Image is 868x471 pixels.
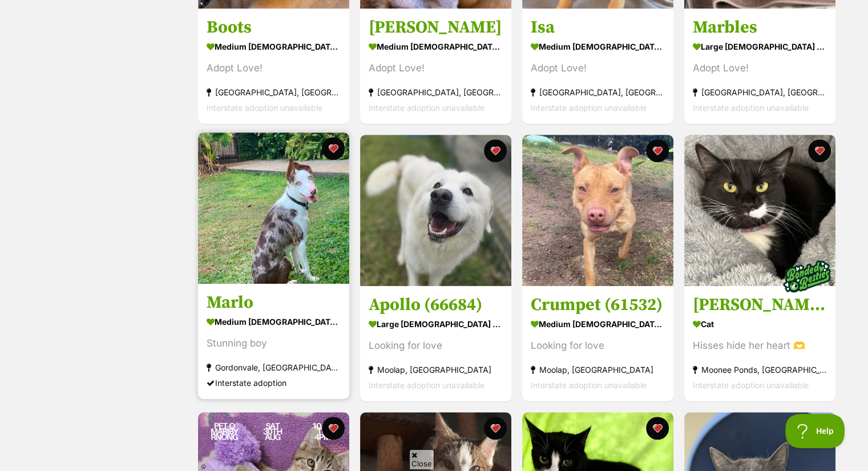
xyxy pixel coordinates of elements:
[198,283,349,399] a: Marlo medium [DEMOGRAPHIC_DATA] Dog Stunning boy Gordonvale, [GEOGRAPHIC_DATA] Interstate adoptio...
[369,84,503,100] div: [GEOGRAPHIC_DATA], [GEOGRAPHIC_DATA]
[522,135,673,286] img: Crumpet (61532)
[207,17,341,38] h3: Boots
[693,294,827,316] h3: [PERSON_NAME]-[PERSON_NAME]
[531,103,647,112] span: Interstate adoption unavailable
[207,360,341,375] div: Gordonvale, [GEOGRAPHIC_DATA]
[531,38,665,55] div: medium [DEMOGRAPHIC_DATA] Dog
[693,103,809,112] span: Interstate adoption unavailable
[198,132,349,284] img: Marlo
[207,375,341,391] div: Interstate adoption
[693,316,827,332] div: Cat
[207,103,322,112] span: Interstate adoption unavailable
[369,294,503,316] h3: Apollo (66684)
[531,84,665,100] div: [GEOGRAPHIC_DATA], [GEOGRAPHIC_DATA]
[369,17,503,38] h3: [PERSON_NAME]
[693,17,827,38] h3: Marbles
[808,139,831,162] button: favourite
[198,8,349,124] a: Boots medium [DEMOGRAPHIC_DATA] Dog Adopt Love! [GEOGRAPHIC_DATA], [GEOGRAPHIC_DATA] Interstate a...
[778,248,835,305] img: bonded besties
[322,137,345,160] button: favourite
[522,8,673,124] a: Isa medium [DEMOGRAPHIC_DATA] Dog Adopt Love! [GEOGRAPHIC_DATA], [GEOGRAPHIC_DATA] Interstate ado...
[207,336,341,351] div: Stunning boy
[207,61,341,76] div: Adopt Love!
[693,84,827,100] div: [GEOGRAPHIC_DATA], [GEOGRAPHIC_DATA]
[369,362,503,377] div: Moolap, [GEOGRAPHIC_DATA]
[369,316,503,332] div: large [DEMOGRAPHIC_DATA] Dog
[531,362,665,377] div: Moolap, [GEOGRAPHIC_DATA]
[369,380,485,390] span: Interstate adoption unavailable
[684,285,835,401] a: [PERSON_NAME]-[PERSON_NAME] Cat Hisses hide her heart 🫶 Moonee Ponds, [GEOGRAPHIC_DATA] Interstat...
[693,38,827,55] div: large [DEMOGRAPHIC_DATA] Dog
[531,294,665,316] h3: Crumpet (61532)
[531,338,665,353] div: Looking for love
[646,139,669,162] button: favourite
[369,103,485,112] span: Interstate adoption unavailable
[684,135,835,286] img: Sally Finkelstein-Skellington
[531,17,665,38] h3: Isa
[531,61,665,76] div: Adopt Love!
[409,449,434,469] span: Close
[369,338,503,353] div: Looking for love
[693,362,827,377] div: Moonee Ponds, [GEOGRAPHIC_DATA]
[693,380,809,390] span: Interstate adoption unavailable
[684,8,835,124] a: Marbles large [DEMOGRAPHIC_DATA] Dog Adopt Love! [GEOGRAPHIC_DATA], [GEOGRAPHIC_DATA] Interstate ...
[207,84,341,100] div: [GEOGRAPHIC_DATA], [GEOGRAPHIC_DATA]
[785,414,845,448] iframe: Help Scout Beacon - Open
[484,139,507,162] button: favourite
[207,38,341,55] div: medium [DEMOGRAPHIC_DATA] Dog
[360,8,511,124] a: [PERSON_NAME] medium [DEMOGRAPHIC_DATA] Dog Adopt Love! [GEOGRAPHIC_DATA], [GEOGRAPHIC_DATA] Inte...
[531,380,647,390] span: Interstate adoption unavailable
[369,61,503,76] div: Adopt Love!
[207,313,341,330] div: medium [DEMOGRAPHIC_DATA] Dog
[646,417,669,440] button: favourite
[693,61,827,76] div: Adopt Love!
[531,316,665,332] div: medium [DEMOGRAPHIC_DATA] Dog
[322,417,345,440] button: favourite
[360,135,511,286] img: Apollo (66684)
[369,38,503,55] div: medium [DEMOGRAPHIC_DATA] Dog
[207,292,341,313] h3: Marlo
[484,417,507,440] button: favourite
[360,285,511,401] a: Apollo (66684) large [DEMOGRAPHIC_DATA] Dog Looking for love Moolap, [GEOGRAPHIC_DATA] Interstate...
[522,285,673,401] a: Crumpet (61532) medium [DEMOGRAPHIC_DATA] Dog Looking for love Moolap, [GEOGRAPHIC_DATA] Intersta...
[693,338,827,353] div: Hisses hide her heart 🫶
